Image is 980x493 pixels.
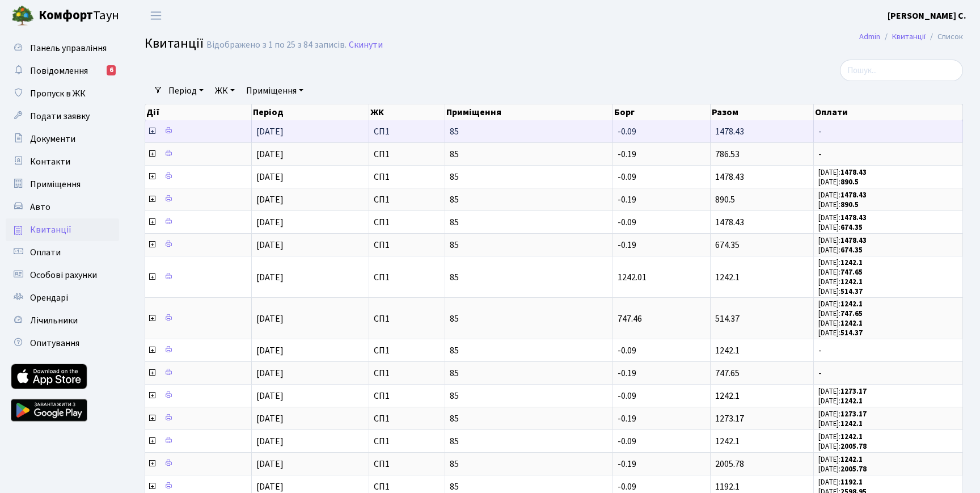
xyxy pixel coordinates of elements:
small: [DATE]: [818,441,867,452]
span: СП1 [374,346,440,355]
span: -0.09 [618,344,636,357]
th: Період [252,104,369,120]
span: 1192.1 [715,481,740,493]
a: Подати заявку [6,105,119,128]
button: Переключити навігацію [142,6,170,25]
span: 85 [450,346,608,355]
span: СП1 [374,314,440,323]
small: [DATE]: [818,200,859,210]
nav: breadcrumb [842,25,980,49]
span: [DATE] [256,458,284,470]
span: [DATE] [256,239,284,251]
span: СП1 [374,127,440,136]
li: Список [926,31,963,43]
th: Дії [145,104,252,120]
span: 1273.17 [715,412,744,425]
b: 674.35 [840,222,863,233]
span: СП1 [374,195,440,204]
span: СП1 [374,391,440,401]
span: Подати заявку [30,110,90,123]
span: Таун [39,6,119,26]
span: 85 [450,273,608,282]
b: 890.5 [840,177,859,187]
span: 85 [450,437,608,446]
span: -0.19 [618,412,636,425]
a: Приміщення [242,81,308,100]
span: - [818,346,958,355]
small: [DATE]: [818,177,859,187]
span: СП1 [374,273,440,282]
b: 1478.43 [840,235,867,246]
a: Оплати [6,241,119,264]
b: 1242.1 [840,454,863,465]
span: Документи [30,133,75,145]
span: 2005.78 [715,458,744,470]
span: Особові рахунки [30,269,97,281]
b: 1478.43 [840,167,867,178]
span: 1478.43 [715,171,744,183]
small: [DATE]: [818,267,863,277]
a: [PERSON_NAME] С. [888,9,966,23]
span: 1242.1 [715,344,740,357]
span: Приміщення [30,178,81,191]
b: 1273.17 [840,409,867,419]
span: 85 [450,218,608,227]
span: -0.09 [618,481,636,493]
span: [DATE] [256,313,284,325]
small: [DATE]: [818,245,863,255]
span: Повідомлення [30,65,88,77]
span: [DATE] [256,390,284,402]
a: Квитанції [6,218,119,241]
a: Документи [6,128,119,150]
a: Лічильники [6,309,119,332]
span: Контакти [30,155,70,168]
small: [DATE]: [818,213,867,223]
span: -0.19 [618,193,636,206]
small: [DATE]: [818,286,863,297]
span: 1478.43 [715,216,744,229]
a: Період [164,81,208,100]
span: -0.19 [618,239,636,251]
a: Приміщення [6,173,119,196]
small: [DATE]: [818,190,867,200]
span: 85 [450,172,608,182]
span: [DATE] [256,171,284,183]
b: 514.37 [840,286,863,297]
span: 85 [450,391,608,401]
span: 85 [450,195,608,204]
span: 85 [450,414,608,423]
b: 1478.43 [840,213,867,223]
b: 1242.1 [840,432,863,442]
span: Панель управління [30,42,107,54]
span: [DATE] [256,271,284,284]
b: [PERSON_NAME] С. [888,10,966,22]
span: 747.65 [715,367,740,380]
span: 747.46 [618,313,642,325]
b: 1242.1 [840,318,863,328]
a: Повідомлення6 [6,60,119,82]
span: [DATE] [256,412,284,425]
span: -0.09 [618,171,636,183]
a: Авто [6,196,119,218]
span: 85 [450,482,608,491]
small: [DATE]: [818,318,863,328]
span: СП1 [374,482,440,491]
span: 85 [450,460,608,469]
span: 786.53 [715,148,740,161]
span: Квитанції [145,33,204,53]
a: ЖК [210,81,239,100]
b: 514.37 [840,328,863,338]
b: 674.35 [840,245,863,255]
a: Орендарі [6,286,119,309]
small: [DATE]: [818,432,863,442]
small: [DATE]: [818,258,863,268]
th: Разом [711,104,814,120]
a: Контакти [6,150,119,173]
div: Відображено з 1 по 25 з 84 записів. [206,40,347,50]
b: 2005.78 [840,464,867,474]
a: Admin [859,31,880,43]
b: 747.65 [840,267,863,277]
b: 1273.17 [840,386,867,397]
small: [DATE]: [818,477,863,487]
span: 85 [450,127,608,136]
